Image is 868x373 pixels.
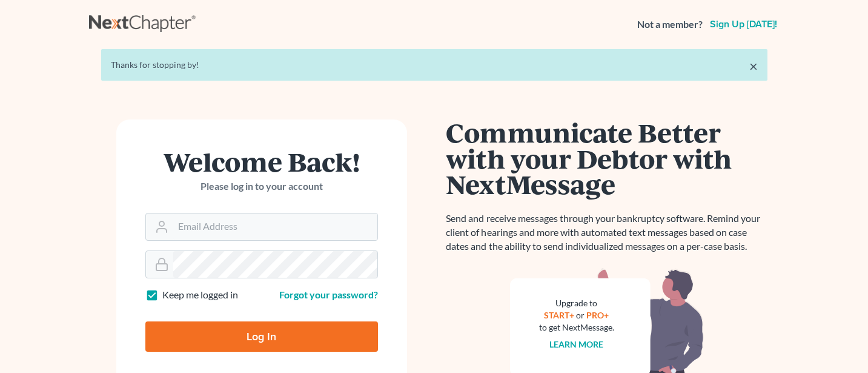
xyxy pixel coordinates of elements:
[576,310,585,320] span: or
[549,339,603,349] a: Learn more
[544,310,574,320] a: START+
[446,212,767,254] p: Send and receive messages through your bankruptcy software. Remind your client of hearings and mo...
[446,119,767,197] h1: Communicate Better with your Debtor with NextMessage
[111,59,758,71] div: Thanks for stopping by!
[173,213,377,240] input: Email Address
[162,288,238,302] label: Keep me logged in
[539,297,614,309] div: Upgrade to
[749,59,758,73] a: ×
[145,321,378,352] input: Log In
[145,180,378,193] p: Please log in to your account
[707,19,780,29] a: Sign up [DATE]!
[145,149,378,175] h1: Welcome Back!
[637,18,703,32] strong: Not a member?
[279,289,378,300] a: Forgot your password?
[539,321,614,334] div: to get NextMessage.
[586,310,609,320] a: PRO+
